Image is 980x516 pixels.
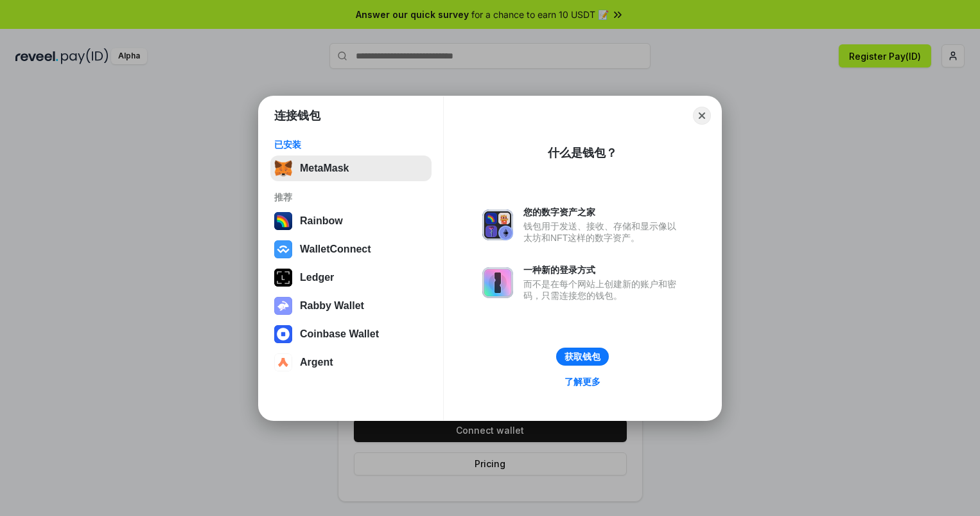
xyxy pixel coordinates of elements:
button: Close [693,107,711,125]
div: 钱包用于发送、接收、存储和显示像以太坊和NFT这样的数字资产。 [523,220,683,244]
a: 了解更多 [557,373,608,390]
button: Argent [270,350,432,375]
div: MetaMask [300,163,349,174]
div: 推荐 [274,191,428,203]
img: svg+xml,%3Csvg%20width%3D%2228%22%20height%3D%2228%22%20viewBox%3D%220%200%2028%2028%22%20fill%3D... [274,325,292,343]
div: Rainbow [300,215,343,227]
div: 一种新的登录方式 [523,264,683,276]
div: Argent [300,357,333,368]
div: Rabby Wallet [300,300,364,312]
div: 了解更多 [564,376,600,387]
div: Ledger [300,272,334,283]
img: svg+xml,%3Csvg%20xmlns%3D%22http%3A%2F%2Fwww.w3.org%2F2000%2Fsvg%22%20width%3D%2228%22%20height%3... [274,269,292,287]
button: Rainbow [270,208,432,234]
img: svg+xml,%3Csvg%20xmlns%3D%22http%3A%2F%2Fwww.w3.org%2F2000%2Fsvg%22%20fill%3D%22none%22%20viewBox... [482,267,513,298]
img: svg+xml,%3Csvg%20fill%3D%22none%22%20height%3D%2233%22%20viewBox%3D%220%200%2035%2033%22%20width%... [274,159,292,177]
div: 什么是钱包？ [548,145,617,161]
div: 您的数字资产之家 [523,206,683,218]
div: 获取钱包 [564,351,600,362]
div: WalletConnect [300,244,371,255]
img: svg+xml,%3Csvg%20xmlns%3D%22http%3A%2F%2Fwww.w3.org%2F2000%2Fsvg%22%20fill%3D%22none%22%20viewBox... [482,209,513,240]
button: Rabby Wallet [270,293,432,319]
div: Coinbase Wallet [300,328,379,340]
img: svg+xml,%3Csvg%20width%3D%22120%22%20height%3D%22120%22%20viewBox%3D%220%200%20120%20120%22%20fil... [274,212,292,230]
button: Coinbase Wallet [270,321,432,347]
img: svg+xml,%3Csvg%20width%3D%2228%22%20height%3D%2228%22%20viewBox%3D%220%200%2028%2028%22%20fill%3D... [274,240,292,258]
button: MetaMask [270,156,432,181]
button: WalletConnect [270,236,432,262]
button: Ledger [270,265,432,290]
div: 而不是在每个网站上创建新的账户和密码，只需连接您的钱包。 [523,278,683,301]
button: 获取钱包 [556,348,609,366]
div: 已安装 [274,139,428,150]
h1: 连接钱包 [274,108,320,123]
img: svg+xml,%3Csvg%20width%3D%2228%22%20height%3D%2228%22%20viewBox%3D%220%200%2028%2028%22%20fill%3D... [274,353,292,371]
img: svg+xml,%3Csvg%20xmlns%3D%22http%3A%2F%2Fwww.w3.org%2F2000%2Fsvg%22%20fill%3D%22none%22%20viewBox... [274,297,292,315]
